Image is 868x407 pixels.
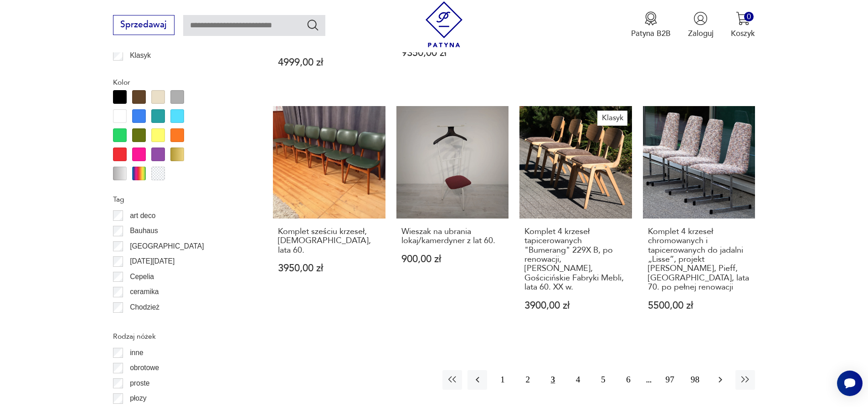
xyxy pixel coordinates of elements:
p: 4999,00 zł [278,58,380,67]
a: Ikona medaluPatyna B2B [631,11,671,39]
img: Patyna - sklep z meblami i dekoracjami vintage [421,1,467,47]
p: Bauhaus [130,225,158,237]
p: 9350,00 zł [401,48,504,58]
p: Kolor [113,76,247,88]
p: art deco [130,210,155,222]
button: 97 [660,370,680,390]
p: Koszyk [731,28,755,39]
p: Cepelia [130,271,154,283]
p: ceramika [130,286,159,298]
button: 1 [493,370,512,390]
div: 0 [744,12,754,21]
button: 98 [685,370,705,390]
button: 3 [543,370,563,390]
p: płozy [130,392,146,404]
p: 900,00 zł [401,254,504,264]
img: Ikona koszyka [736,11,750,25]
button: 6 [618,370,638,390]
p: Patyna B2B [631,28,671,39]
p: [DATE][DATE] [130,255,175,267]
a: KlasykKomplet 4 krzeseł tapicerowanych "Bumerang" 229X B, po renowacji, R.Kulm, Gościcińskie Fabr... [519,106,632,332]
p: proste [130,377,149,389]
p: Zaloguj [688,28,714,39]
p: obrotowe [130,362,159,374]
h3: Komplet 4 krzeseł chromowanych i tapicerowanych do jadalni „Lisse”, projekt [PERSON_NAME], Pieff,... [648,227,750,292]
h3: Komplet 4 krzeseł tapicerowanych "Bumerang" 229X B, po renowacji, [PERSON_NAME], Gościcińskie Fab... [524,227,627,292]
button: Sprzedawaj [113,15,175,35]
p: Ćmielów [130,317,157,329]
iframe: Smartsupp widget button [837,371,863,396]
button: Szukaj [306,18,319,31]
a: Sprzedawaj [113,22,175,29]
p: 5500,00 zł [648,301,750,310]
button: Zaloguj [688,11,714,39]
button: 5 [593,370,613,390]
h3: Wieszak na ubrania lokaj/kamerdyner z lat 60. [401,227,504,246]
img: Ikona medalu [644,11,658,25]
p: Chodzież [130,301,159,313]
img: Ikonka użytkownika [693,11,708,25]
a: Wieszak na ubrania lokaj/kamerdyner z lat 60.Wieszak na ubrania lokaj/kamerdyner z lat 60.900,00 zł [396,106,509,332]
p: Klasyk [130,50,151,61]
h3: Komplet sześciu krzeseł, [DEMOGRAPHIC_DATA], lata 60. [278,227,380,255]
p: 3950,00 zł [278,264,380,273]
button: 4 [568,370,588,390]
p: [GEOGRAPHIC_DATA] [130,240,204,252]
p: 3900,00 zł [524,301,627,310]
button: Patyna B2B [631,11,671,39]
button: 0Koszyk [731,11,755,39]
p: Rodzaj nóżek [113,331,247,342]
a: Komplet sześciu krzeseł, Niemcy, lata 60.Komplet sześciu krzeseł, [DEMOGRAPHIC_DATA], lata 60.395... [273,106,385,332]
p: inne [130,347,143,359]
p: Tag [113,193,247,205]
a: Komplet 4 krzeseł chromowanych i tapicerowanych do jadalni „Lisse”, projekt Teda Batesa, Pieff, W... [643,106,755,332]
button: 2 [518,370,538,390]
